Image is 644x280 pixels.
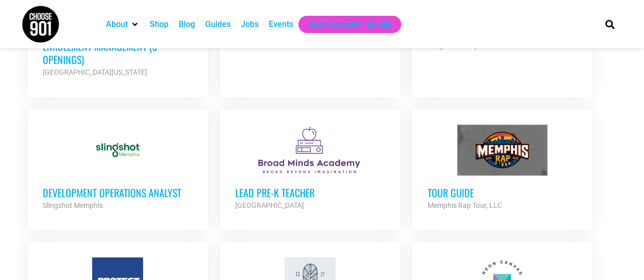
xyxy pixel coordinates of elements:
[43,201,103,209] strong: Slingshot Memphis
[235,201,304,209] strong: [GEOGRAPHIC_DATA]
[309,18,391,30] a: Get Choose901 Emails
[179,18,195,30] a: Blog
[220,109,400,226] a: Lead Pre-K Teacher [GEOGRAPHIC_DATA]
[601,16,618,33] div: Search
[106,18,128,30] a: About
[235,185,385,199] h3: Lead Pre-K Teacher
[101,16,587,33] nav: Main nav
[427,185,577,199] h3: Tour Guide
[269,18,293,30] a: Events
[43,68,147,76] strong: [GEOGRAPHIC_DATA][US_STATE]
[412,109,592,226] a: Tour Guide Memphis Rap Tour, LLC
[241,18,259,30] a: Jobs
[427,201,501,209] strong: Memphis Rap Tour, LLC
[27,109,208,226] a: Development Operations Analyst Slingshot Memphis
[150,18,169,30] a: Shop
[205,18,231,30] a: Guides
[101,16,145,33] div: About
[43,185,192,199] h3: Development Operations Analyst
